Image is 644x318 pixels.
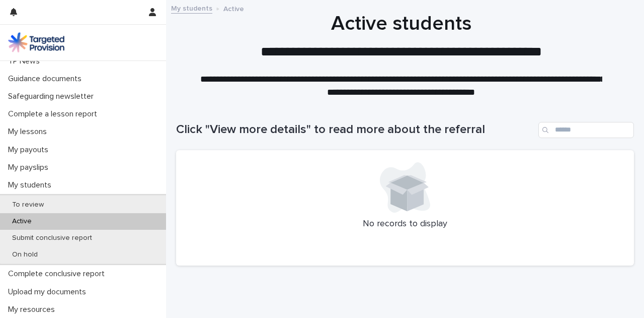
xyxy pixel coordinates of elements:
[4,74,90,84] p: Guidance documents
[223,3,244,14] p: Active
[4,145,56,155] p: My payouts
[4,234,100,242] p: Submit conclusive report
[4,127,55,137] p: My lessons
[176,12,626,36] h1: Active students
[4,109,105,119] p: Complete a lesson report
[4,305,63,314] p: My resources
[4,201,52,209] p: To review
[4,269,113,279] p: Complete conclusive report
[4,56,48,66] p: TP News
[4,287,94,297] p: Upload my documents
[188,219,622,230] p: No records to display
[176,122,534,137] h1: Click "View more details" to read more about the referral
[4,163,56,172] p: My payslips
[171,2,212,14] a: My students
[4,217,40,226] p: Active
[538,122,634,138] input: Search
[4,250,46,259] p: On hold
[4,180,59,190] p: My students
[4,92,102,101] p: Safeguarding newsletter
[8,32,64,52] img: M5nRWzHhSzIhMunXDL62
